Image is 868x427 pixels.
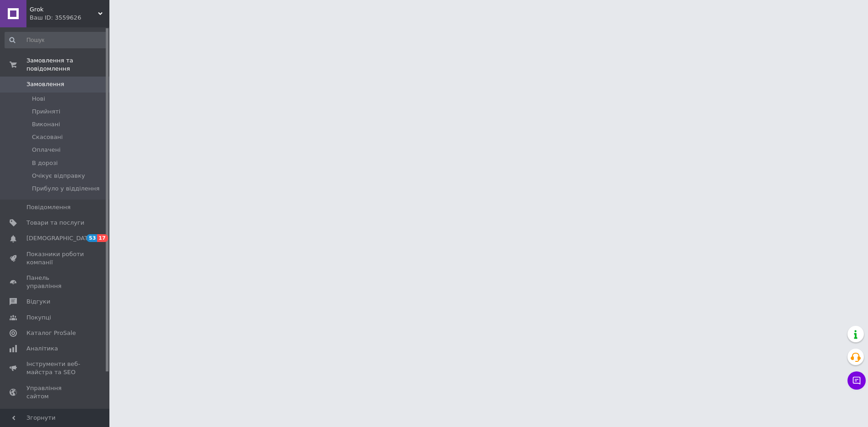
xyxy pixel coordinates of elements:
[26,408,84,424] span: Гаманець компанії
[32,146,61,154] span: Оплачені
[847,371,866,390] button: Чат з покупцем
[32,172,85,180] span: Очікує відправку
[26,234,94,242] span: [DEMOGRAPHIC_DATA]
[26,57,109,73] span: Замовлення та повідомлення
[26,274,84,290] span: Панель управління
[32,108,60,116] span: Прийняті
[26,329,76,337] span: Каталог ProSale
[5,32,108,48] input: Пошук
[30,5,98,14] span: Grok
[32,95,45,103] span: Нові
[30,14,109,22] div: Ваш ID: 3559626
[87,234,97,242] span: 53
[26,203,71,211] span: Повідомлення
[26,80,64,88] span: Замовлення
[26,219,84,227] span: Товари та послуги
[26,345,58,353] span: Аналітика
[32,159,58,167] span: В дорозі
[26,250,84,267] span: Показники роботи компанії
[32,120,60,129] span: Виконані
[26,360,84,376] span: Інструменти веб-майстра та SEO
[26,384,84,401] span: Управління сайтом
[32,133,63,141] span: Скасовані
[97,234,108,242] span: 17
[26,298,50,306] span: Відгуки
[26,314,51,322] span: Покупці
[32,185,99,193] span: Прибуло у відділення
